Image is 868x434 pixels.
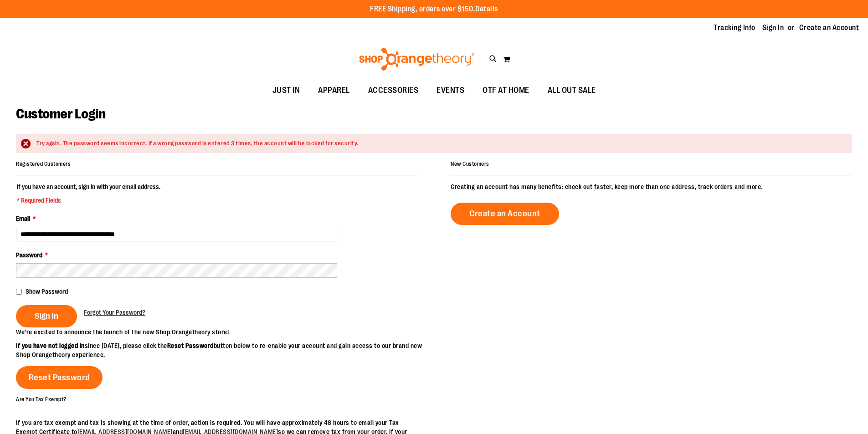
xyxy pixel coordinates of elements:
[167,342,214,349] strong: Reset Password
[35,311,58,321] span: Sign In
[16,251,42,259] span: Password
[84,308,145,317] a: Forgot Your Password?
[16,106,105,122] span: Customer Login
[16,342,85,349] strong: If you have not logged in
[451,203,559,225] a: Create an Account
[437,80,464,101] span: EVENTS
[714,23,755,33] a: Tracking Info
[451,161,489,167] strong: New Customers
[16,161,71,167] strong: Registered Customers
[475,5,498,13] a: Details
[358,48,476,71] img: Shop Orangetheory
[469,209,540,219] span: Create an Account
[16,305,77,327] button: Sign In
[370,4,498,15] p: FREE Shipping, orders over $150.
[483,80,529,101] span: OTF AT HOME
[368,80,419,101] span: ACCESSORIES
[762,23,784,33] a: Sign In
[548,80,596,101] span: ALL OUT SALE
[16,182,161,205] legend: If you have an account, sign in with your email address.
[16,327,434,337] p: We’re excited to announce the launch of the new Shop Orangetheory store!
[799,23,859,33] a: Create an Account
[16,341,434,359] p: since [DATE], please click the button below to re-enable your account and gain access to our bran...
[17,196,160,205] span: * Required Fields
[318,80,350,101] span: APPAREL
[451,182,852,191] p: Creating an account has many benefits: check out faster, keep more than one address, track orders...
[272,80,300,101] span: JUST IN
[16,396,67,403] strong: Are You Tax Exempt?
[16,215,30,222] span: Email
[29,373,90,383] span: Reset Password
[26,288,68,295] span: Show Password
[16,366,103,389] a: Reset Password
[36,139,843,148] div: Try again. The password seems incorrect. If a wrong password is entered 3 times, the account will...
[84,309,145,316] span: Forgot Your Password?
